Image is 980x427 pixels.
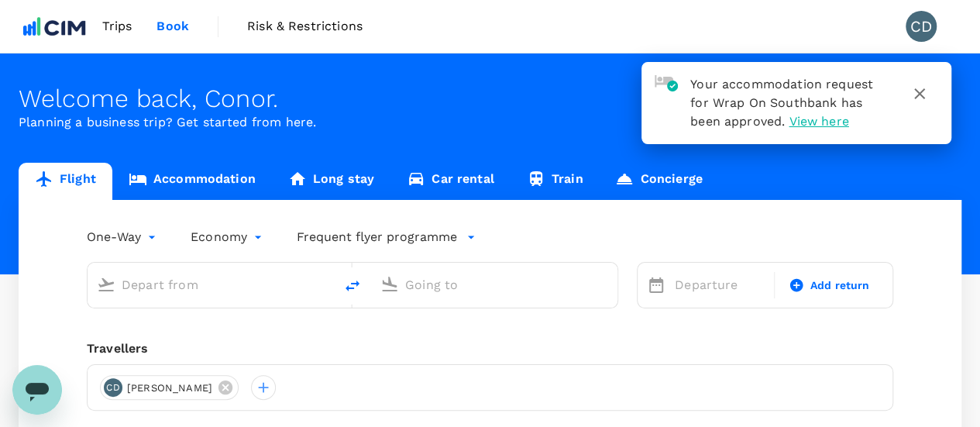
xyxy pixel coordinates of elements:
a: Accommodation [112,163,272,200]
a: Train [511,163,600,200]
a: Long stay [272,163,390,200]
span: View here [789,114,848,129]
span: Risk & Restrictions [247,17,363,36]
p: Departure [675,276,765,294]
div: Welcome back , Conor . [19,84,961,113]
div: One-Way [87,225,160,250]
span: Trips [102,17,132,36]
iframe: Button to launch messaging window [12,365,62,415]
input: Going to [405,273,585,297]
a: Flight [19,163,112,200]
div: CD [906,11,937,42]
button: Frequent flyer programme [297,228,476,246]
span: Book [156,17,189,36]
button: delete [334,267,371,305]
p: Frequent flyer programme [297,228,457,246]
button: Open [607,283,610,286]
div: Economy [191,225,266,250]
input: Depart from [122,273,301,297]
span: [PERSON_NAME] [118,381,222,396]
img: CIM ENVIRONMENTAL PTY LTD [19,9,90,43]
span: Add return [810,277,870,294]
span: Your accommodation request for Wrap On Southbank has been approved. [690,77,873,129]
img: hotel-approved [655,75,678,91]
a: Concierge [599,163,718,200]
div: Travellers [87,339,893,358]
button: Open [323,283,326,286]
div: CD[PERSON_NAME] [100,375,239,400]
div: CD [104,378,122,397]
p: Planning a business trip? Get started from here. [19,113,961,132]
a: Car rental [390,163,511,200]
